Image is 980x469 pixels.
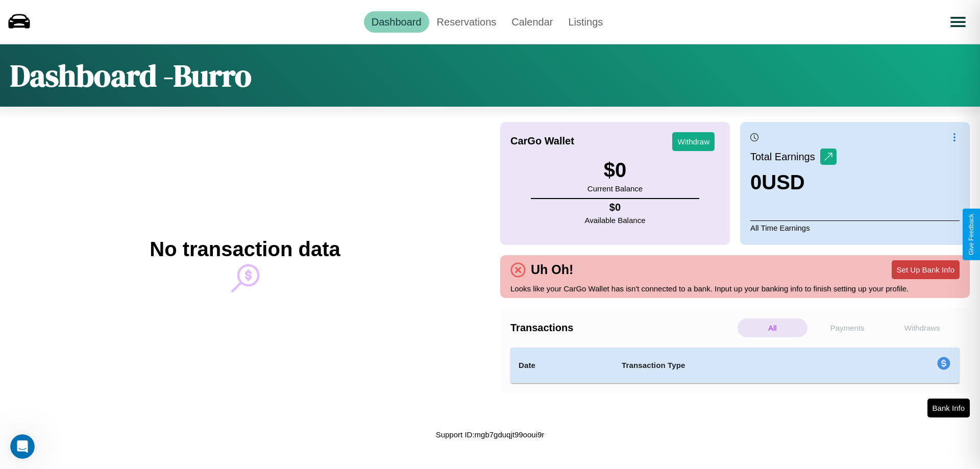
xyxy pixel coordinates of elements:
[887,318,957,337] p: Withdraws
[750,147,820,166] p: Total Earnings
[510,282,960,295] p: Looks like your CarGo Wallet has isn't connected to a bank. Input up your banking info to finish ...
[519,359,605,372] h4: Date
[10,434,35,459] iframe: Intercom live chat
[150,238,340,261] h2: No transaction data
[364,11,429,33] a: Dashboard
[750,220,960,235] p: All Time Earnings
[944,8,972,36] button: Open menu
[429,11,504,33] a: Reservations
[927,399,970,417] button: Bank Info
[750,171,837,194] h3: 0 USD
[585,202,646,213] h4: $ 0
[526,262,578,277] h4: Uh Oh!
[510,322,735,334] h4: Transactions
[968,214,975,255] div: Give Feedback
[10,55,252,96] h1: Dashboard - Burro
[892,260,960,279] button: Set Up Bank Info
[738,318,807,337] p: All
[813,318,883,337] p: Payments
[622,359,853,372] h4: Transaction Type
[672,132,715,151] button: Withdraw
[585,213,646,227] p: Available Balance
[510,135,574,147] h4: CarGo Wallet
[436,428,545,441] p: Support ID: mgb7gduqjt99ooui9r
[560,11,610,33] a: Listings
[510,348,960,383] table: simple table
[504,11,560,33] a: Calendar
[587,182,643,195] p: Current Balance
[587,159,643,182] h3: $ 0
